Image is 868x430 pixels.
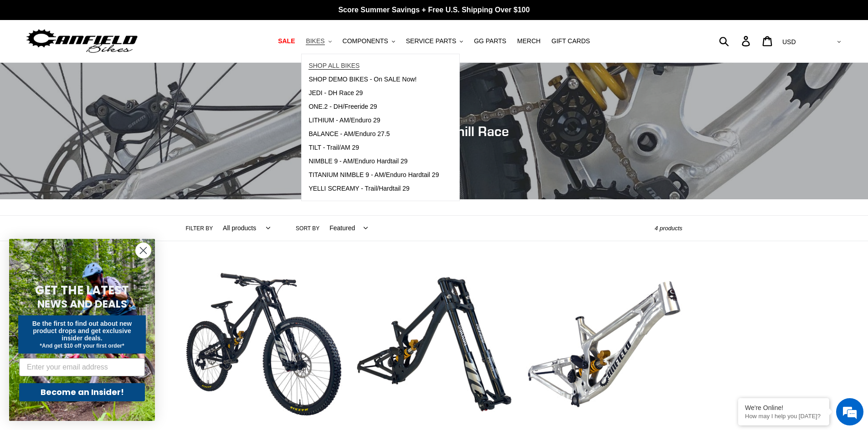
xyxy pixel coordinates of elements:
span: BIKES [306,37,324,45]
a: MERCH [513,35,545,47]
a: SALE [273,35,299,47]
span: SHOP DEMO BIKES - On SALE Now! [308,76,416,83]
span: Be the first to find out about new product drops and get exclusive insider deals. [32,320,132,342]
span: COMPONENTS [343,37,388,45]
div: We're Online! [745,404,822,411]
a: YELLI SCREAMY - Trail/Hardtail 29 [302,182,446,196]
a: NIMBLE 9 - AM/Enduro Hardtail 29 [302,155,446,168]
span: JEDI - DH Race 29 [308,89,363,97]
span: GET THE LATEST [35,282,129,298]
img: Canfield Bikes [25,27,139,56]
span: YELLI SCREAMY - Trail/Hardtail 29 [308,185,410,192]
img: d_696896380_company_1647369064580_696896380 [29,46,52,68]
label: Sort by [296,224,319,233]
button: SERVICE PARTS [401,35,467,47]
textarea: Type your message and hit 'Enter' [5,248,174,280]
div: Minimize live chat window [149,5,171,26]
span: SERVICE PARTS [406,37,456,45]
p: How may I help you today? [745,413,822,420]
input: Search [724,31,747,51]
span: MERCH [517,37,540,45]
span: SHOP ALL BIKES [308,62,360,70]
a: TILT - Trail/AM 29 [302,141,446,155]
button: Close dialog [135,243,151,258]
span: TILT - Trail/AM 29 [308,144,359,152]
a: SHOP ALL BIKES [302,59,446,73]
a: JEDI - DH Race 29 [302,86,446,100]
label: Filter by [186,224,213,233]
span: TITANIUM NIMBLE 9 - AM/Enduro Hardtail 29 [308,171,439,179]
a: GG PARTS [469,35,511,47]
button: Become an Insider! [19,383,145,401]
span: GG PARTS [474,37,506,45]
span: SALE [278,37,295,45]
span: BALANCE - AM/Enduro 27.5 [308,130,390,138]
a: GIFT CARDS [547,35,595,47]
span: *And get $10 off your first order* [40,343,124,349]
a: LITHIUM - AM/Enduro 29 [302,114,446,127]
div: Navigation go back [10,50,24,64]
span: LITHIUM - AM/Enduro 29 [308,116,380,124]
button: COMPONENTS [338,35,400,47]
span: NIMBLE 9 - AM/Enduro Hardtail 29 [308,157,407,165]
a: BALANCE - AM/Enduro 27.5 [302,127,446,141]
span: ONE.2 - DH/Freeride 29 [308,103,377,111]
a: TITANIUM NIMBLE 9 - AM/Enduro Hardtail 29 [302,168,446,182]
div: Chat with us now [61,51,167,63]
span: GIFT CARDS [551,37,590,45]
a: ONE.2 - DH/Freeride 29 [302,100,446,114]
a: SHOP DEMO BIKES - On SALE Now! [302,73,446,86]
span: 4 products [655,225,683,232]
span: NEWS AND DEALS [37,297,127,311]
button: BIKES [301,35,336,47]
span: We're online! [53,115,126,207]
input: Enter your email address [19,358,145,376]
